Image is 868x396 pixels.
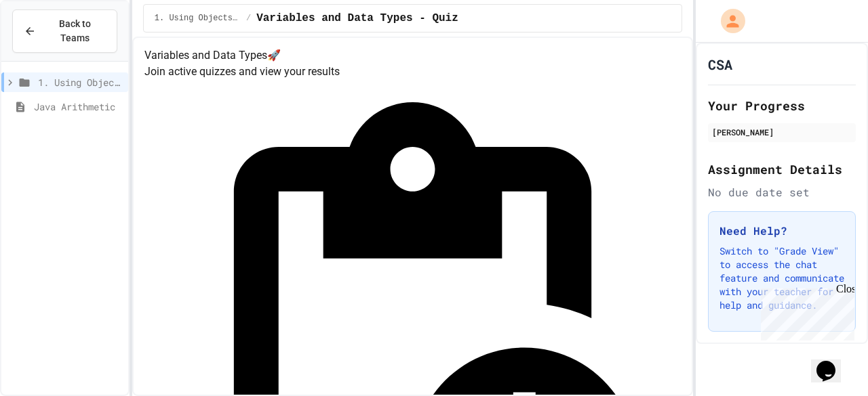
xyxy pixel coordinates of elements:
[155,13,241,24] span: 1. Using Objects and Methods
[719,244,844,312] p: Switch to "Grade View" to access the chat feature and communicate with your teacher for help and ...
[707,5,749,37] div: My Account
[34,100,123,114] span: Java Arithmetic
[44,17,106,45] span: Back to Teams
[246,13,251,24] span: /
[708,184,856,200] div: No due date set
[144,64,681,80] p: Join active quizzes and view your results
[708,96,856,115] h2: Your Progress
[708,160,856,179] h2: Assignment Details
[12,9,117,53] button: Back to Teams
[5,5,94,86] div: Chat with us now!Close
[256,10,458,26] span: Variables and Data Types - Quiz
[811,342,854,382] iframe: chat widget
[144,47,681,64] h4: Variables and Data Types 🚀
[755,283,854,340] iframe: chat widget
[712,126,852,138] div: [PERSON_NAME]
[708,55,732,74] h1: CSA
[38,75,123,89] span: 1. Using Objects and Methods
[719,223,844,239] h3: Need Help?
